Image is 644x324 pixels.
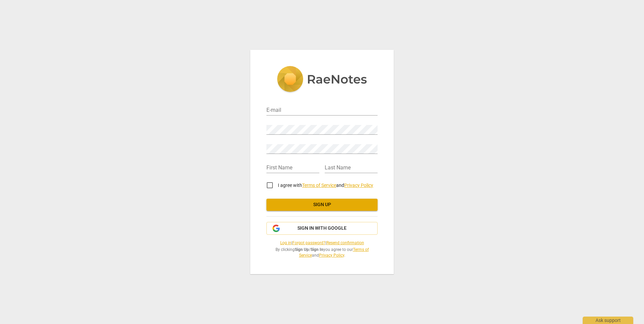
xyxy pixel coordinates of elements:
[297,225,347,232] span: Sign in with Google
[266,247,378,258] span: By clicking / you agree to our and .
[311,247,323,252] b: Sign In
[326,240,364,245] a: Resend confirmation
[295,247,309,252] b: Sign Up
[280,240,291,245] a: Log in
[266,222,378,235] button: Sign in with Google
[299,247,369,258] a: Terms of Service
[278,183,373,188] span: I agree with and
[583,317,633,324] div: Ask support
[272,201,372,208] span: Sign up
[266,240,378,246] span: | |
[266,199,378,211] button: Sign up
[277,66,367,94] img: 5ac2273c67554f335776073100b6d88f.svg
[302,183,336,188] a: Terms of Service
[319,253,344,258] a: Privacy Policy
[292,240,325,245] a: Forgot password?
[344,183,373,188] a: Privacy Policy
